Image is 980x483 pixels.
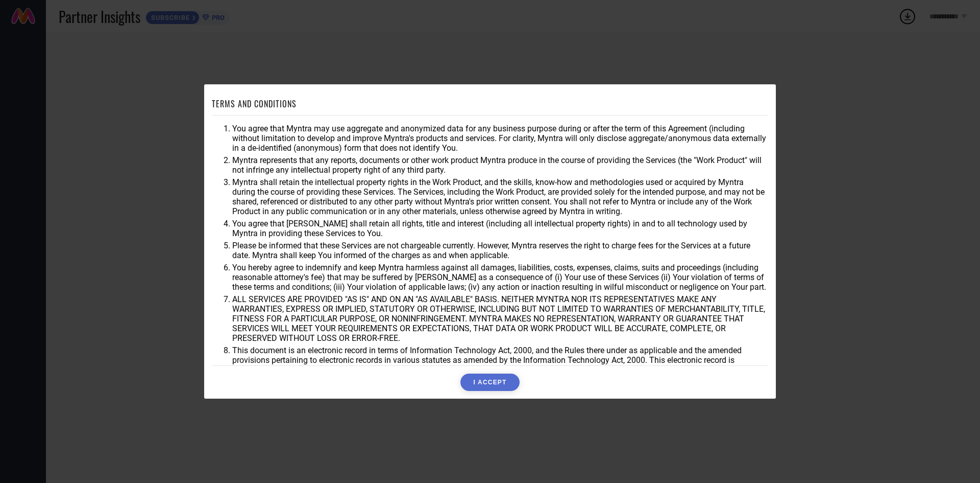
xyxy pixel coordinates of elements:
[232,346,768,375] li: This document is an electronic record in terms of Information Technology Act, 2000, and the Rules...
[232,177,768,216] li: Myntra shall retain the intellectual property rights in the Work Product, and the skills, know-ho...
[232,263,768,292] li: You hereby agree to indemnify and keep Myntra harmless against all damages, liabilities, costs, e...
[232,124,768,153] li: You agree that Myntra may use aggregate and anonymized data for any business purpose during or af...
[232,155,768,175] li: Myntra represents that any reports, documents or other work product Myntra produce in the course ...
[212,98,297,110] h1: TERMS AND CONDITIONS
[232,241,768,260] li: Please be informed that these Services are not chargeable currently. However, Myntra reserves the...
[232,294,768,343] li: ALL SERVICES ARE PROVIDED "AS IS" AND ON AN "AS AVAILABLE" BASIS. NEITHER MYNTRA NOR ITS REPRESEN...
[460,374,519,391] button: I ACCEPT
[232,219,768,238] li: You agree that [PERSON_NAME] shall retain all rights, title and interest (including all intellect...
